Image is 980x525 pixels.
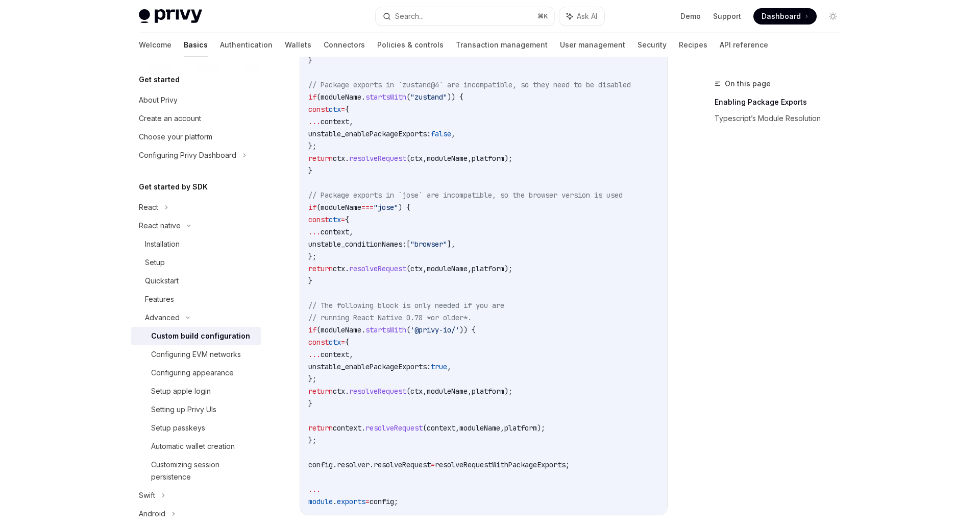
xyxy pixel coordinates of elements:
span: ctx [329,105,341,114]
span: . [345,154,349,163]
span: ctx [329,215,341,224]
span: , [349,117,353,126]
div: Customizing session persistence [151,459,255,483]
span: } [308,276,312,285]
span: = [341,105,345,114]
a: Welcome [139,33,171,57]
span: { [345,215,349,224]
a: Choose your platform [131,128,261,146]
span: unstable_enablePackageExports: [308,129,431,138]
span: "browser" [410,240,447,249]
span: }; [308,141,316,151]
span: platform [472,387,504,396]
a: Custom build configuration [131,327,261,345]
a: Configuring appearance [131,364,261,382]
span: ctx [333,387,345,396]
span: if [308,325,316,335]
span: // Package exports in `jose` are incompatible, so the browser version is used [308,190,623,200]
div: Automatic wallet creation [151,440,235,452]
span: Ask AI [577,11,597,21]
span: Dashboard [762,11,801,21]
a: Wallets [285,33,311,57]
span: } [308,56,312,65]
span: // Package exports in `zustand@4` are incompatible, so they need to be disabled [308,80,631,89]
span: , [500,423,504,433]
span: // running React Native 0.78 *or older*. [308,313,472,322]
div: Android [139,508,165,520]
a: Recipes [679,33,707,57]
span: . [345,387,349,396]
div: Installation [145,238,180,250]
span: unstable_conditionNames: [308,240,406,249]
span: , [447,362,451,371]
span: . [345,264,349,273]
span: }; [308,252,316,261]
span: resolveRequest [349,264,406,273]
div: Configuring appearance [151,367,234,379]
span: ) { [398,203,410,212]
span: resolveRequest [349,387,406,396]
span: ( [316,92,321,102]
span: )) { [447,92,463,102]
span: ctx [410,264,423,273]
span: , [423,154,427,163]
span: if [308,203,316,212]
span: const [308,105,329,114]
span: startsWith [365,92,406,102]
span: moduleName [459,423,500,433]
div: React native [139,220,181,232]
span: '@privy-io/' [410,325,459,335]
div: Setup passkeys [151,422,205,434]
a: Setup [131,253,261,272]
span: } [308,399,312,408]
span: ( [406,92,410,102]
div: Configuring Privy Dashboard [139,149,236,161]
span: , [423,387,427,396]
span: return [308,264,333,273]
span: ctx [410,387,423,396]
span: ( [406,325,410,335]
a: User management [560,33,625,57]
span: context [321,350,349,359]
span: const [308,338,329,347]
span: moduleName [427,154,468,163]
a: Configuring EVM networks [131,345,261,364]
a: Authentication [220,33,273,57]
a: Connectors [324,33,365,57]
button: Search...⌘K [376,7,554,26]
span: resolveRequest [365,423,423,433]
span: . [361,92,365,102]
span: exports [337,497,365,506]
span: // The following block is only needed if you are [308,301,504,310]
span: }; [308,436,316,445]
a: Support [713,11,741,21]
h5: Get started [139,74,180,86]
span: = [341,338,345,347]
span: [ [406,240,410,249]
span: "zustand" [410,92,447,102]
div: Features [145,293,174,305]
span: resolveRequest [374,460,431,469]
span: )) { [459,325,476,335]
span: ... [308,350,321,359]
span: { [345,338,349,347]
span: . [333,497,337,506]
span: ( [406,387,410,396]
span: ⌘ K [537,12,548,20]
img: light logo [139,9,202,23]
span: ); [504,264,512,273]
span: . [370,460,374,469]
span: . [361,325,365,335]
span: context [427,423,455,433]
span: ... [308,485,321,494]
a: Customizing session persistence [131,456,261,486]
span: = [431,460,435,469]
span: moduleName [427,387,468,396]
a: Transaction management [456,33,548,57]
div: Setup [145,256,165,269]
span: platform [472,264,504,273]
span: context [321,227,349,236]
a: Security [638,33,667,57]
span: ctx [410,154,423,163]
h5: Get started by SDK [139,181,208,193]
